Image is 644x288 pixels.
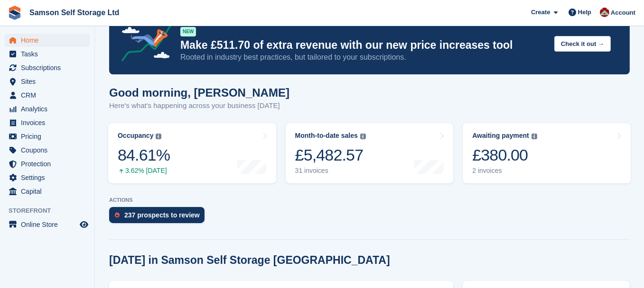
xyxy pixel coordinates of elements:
a: menu [5,144,90,157]
a: menu [5,116,90,129]
img: icon-info-grey-7440780725fd019a000dd9b08b2336e03edf1995a4989e88bcd33f0948082b44.svg [532,134,537,139]
p: ACTIONS [109,197,630,203]
span: Settings [21,171,78,184]
a: Month-to-date sales £5,482.57 31 invoices [286,123,454,183]
h1: Good morning, [PERSON_NAME] [109,86,289,99]
a: menu [5,218,90,231]
a: Occupancy 84.61% 3.62% [DATE] [108,123,276,183]
a: 237 prospects to review [109,207,209,228]
h2: [DATE] in Samson Self Storage [GEOGRAPHIC_DATA] [109,254,390,267]
a: menu [5,47,90,61]
img: price-adjustments-announcement-icon-8257ccfd72463d97f412b2fc003d46551f7dbcb40ab6d574587a9cd5c0d94... [113,11,180,65]
a: Samson Self Storage Ltd [26,5,123,20]
div: £380.00 [472,145,537,165]
span: Account [611,8,635,18]
span: Storefront [9,206,94,216]
div: Awaiting payment [472,132,529,140]
span: Subscriptions [21,61,78,74]
div: NEW [180,27,196,36]
a: menu [5,102,90,116]
span: CRM [21,89,78,102]
span: Protection [21,157,78,171]
a: menu [5,157,90,171]
span: Create [531,8,550,17]
img: icon-info-grey-7440780725fd019a000dd9b08b2336e03edf1995a4989e88bcd33f0948082b44.svg [156,134,161,139]
div: £5,482.57 [295,145,366,165]
p: Make £511.70 of extra revenue with our new price increases tool [180,38,547,52]
div: Occupancy [118,132,153,140]
a: menu [5,130,90,143]
a: menu [5,61,90,74]
span: Coupons [21,144,78,157]
a: menu [5,171,90,184]
span: Invoices [21,116,78,129]
div: 3.62% [DATE] [118,167,170,175]
a: menu [5,185,90,198]
a: Awaiting payment £380.00 2 invoices [463,123,631,183]
span: Capital [21,185,78,198]
div: 237 prospects to review [124,211,200,219]
a: menu [5,75,90,88]
span: Help [578,8,591,17]
div: 84.61% [118,145,170,165]
span: Online Store [21,218,78,231]
span: Pricing [21,130,78,143]
span: Home [21,34,78,47]
span: Tasks [21,47,78,61]
div: 31 invoices [295,167,366,175]
p: Here's what's happening across your business [DATE] [109,100,289,111]
img: icon-info-grey-7440780725fd019a000dd9b08b2336e03edf1995a4989e88bcd33f0948082b44.svg [360,134,366,139]
div: 2 invoices [472,167,537,175]
a: Preview store [78,219,90,230]
img: stora-icon-8386f47178a22dfd0bd8f6a31ec36ba5ce8667c1dd55bd0f319d3a0aa187defe.svg [8,6,22,20]
div: Month-to-date sales [295,132,358,140]
span: Analytics [21,102,78,116]
a: menu [5,34,90,47]
img: Ian [600,8,609,17]
img: prospect-51fa495bee0391a8d652442698ab0144808aea92771e9ea1ae160a38d050c398.svg [115,212,120,218]
a: menu [5,89,90,102]
p: Rooted in industry best practices, but tailored to your subscriptions. [180,52,547,63]
span: Sites [21,75,78,88]
button: Check it out → [554,36,611,52]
